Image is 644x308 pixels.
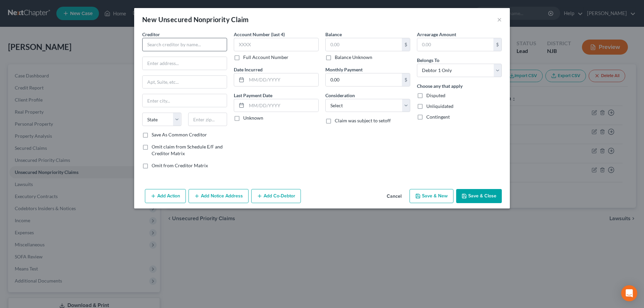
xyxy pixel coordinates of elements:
label: Date Incurred [234,66,263,73]
div: $ [493,38,501,51]
input: XXXX [234,38,319,51]
span: Creditor [142,32,160,37]
span: Claim was subject to setoff [335,118,391,123]
span: Belongs To [417,57,439,63]
button: Save & Close [456,189,502,203]
label: Monthly Payment [325,66,363,73]
label: Save As Common Creditor [152,131,207,138]
input: Enter city... [143,94,227,107]
input: Enter address... [143,57,227,70]
button: × [497,15,502,23]
label: Balance [325,31,342,38]
input: MM/DD/YYYY [247,99,318,112]
button: Add Notice Address [189,189,249,203]
label: Account Number (last 4) [234,31,285,38]
button: Save & New [410,189,453,203]
span: Omit from Creditor Matrix [152,163,208,168]
input: Search creditor by name... [142,38,227,51]
label: Last Payment Date [234,92,272,99]
label: Unknown [243,115,263,121]
input: MM/DD/YYYY [247,73,318,86]
div: New Unsecured Nonpriority Claim [142,15,249,24]
label: Arrearage Amount [417,31,456,38]
input: 0.00 [326,73,402,86]
input: Enter zip... [188,113,227,126]
label: Choose any that apply [417,82,463,89]
button: Add Action [145,189,186,203]
span: Disputed [426,93,445,98]
label: Balance Unknown [335,54,372,61]
button: Add Co-Debtor [251,189,301,203]
label: Full Account Number [243,54,288,61]
span: Omit claim from Schedule E/F and Creditor Matrix [152,144,223,156]
div: Open Intercom Messenger [621,285,637,301]
span: Unliquidated [426,103,453,109]
input: 0.00 [417,38,493,51]
div: $ [402,73,410,86]
span: Contingent [426,114,450,120]
div: $ [402,38,410,51]
input: Apt, Suite, etc... [143,76,227,88]
label: Consideration [325,92,355,99]
input: 0.00 [326,38,402,51]
button: Cancel [381,190,407,203]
